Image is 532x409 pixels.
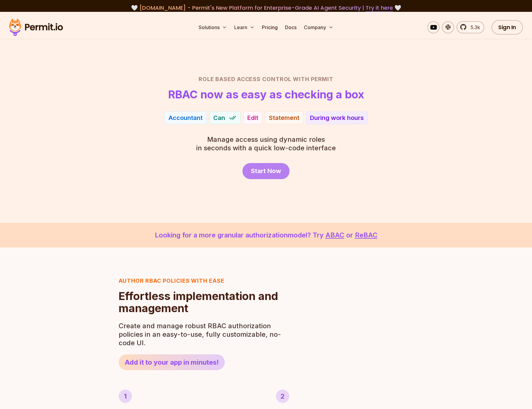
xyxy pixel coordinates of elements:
[247,114,258,122] div: Edit
[196,135,336,152] p: in seconds with a quick low-code interface
[251,167,281,175] span: Start Now
[325,231,344,239] a: ABAC
[232,21,257,33] button: Learn
[169,114,203,122] div: Accountant
[269,114,299,122] div: Statement
[467,24,480,31] span: 5.3k
[283,21,299,33] a: Docs
[196,21,229,33] button: Solutions
[119,390,132,403] div: 1
[119,354,225,370] a: Add it to your app in minutes!
[119,277,285,285] h3: Author RBAC POLICIES with EASE
[196,135,336,144] span: Manage access using dynamic roles
[355,231,377,239] a: ReBAC
[301,21,336,33] button: Company
[15,230,517,240] p: Looking for a more granular authorization model? Try or
[310,114,364,122] div: During work hours
[6,17,66,38] img: Permit logo
[15,4,517,12] div: 🤍 🤍
[242,163,290,179] a: Start Now
[293,75,333,84] span: with Permit
[366,4,393,12] a: Try it here
[457,21,484,33] a: 5.3k
[139,4,393,12] span: [DOMAIN_NAME] - Permit's New Platform for Enterprise-Grade AI Agent Security |
[119,322,285,347] p: Create and manage robust RBAC authorization policies in an easy-to-use, fully customizable, no-co...
[276,390,289,403] div: 2
[119,290,285,314] h2: Effortless implementation and management
[259,21,280,33] a: Pricing
[168,88,364,101] h1: RBAC now as easy as checking a box
[213,114,225,122] span: Can
[53,75,479,84] h2: Role Based Access Control
[492,20,523,35] a: Sign In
